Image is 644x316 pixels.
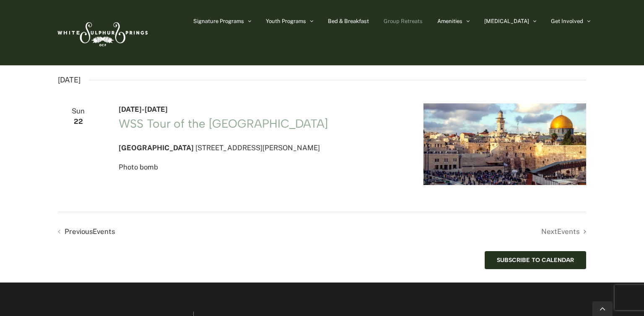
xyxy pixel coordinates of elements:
[119,116,328,131] a: WSS Tour of the [GEOGRAPHIC_DATA]
[119,105,168,113] time: -
[119,144,194,152] span: [GEOGRAPHIC_DATA]
[58,105,99,117] span: Sun
[437,18,462,24] span: Amenities
[58,73,80,87] time: [DATE]
[119,161,403,173] p: Photo bomb
[328,18,369,24] span: Bed & Breakfast
[497,257,574,264] button: Subscribe to calendar
[119,105,142,113] span: [DATE]
[193,18,244,24] span: Signature Programs
[93,227,115,236] span: Events
[423,103,586,185] img: wailing-wall
[484,18,529,24] span: [MEDICAL_DATA]
[266,18,306,24] span: Youth Programs
[65,226,115,238] span: Previous
[145,105,168,113] span: [DATE]
[384,18,423,24] span: Group Retreats
[58,116,99,128] span: 22
[551,18,583,24] span: Get Involved
[54,13,150,52] img: White Sulphur Springs Logo
[54,226,115,238] a: Previous Events
[195,144,320,152] span: [STREET_ADDRESS][PERSON_NAME]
